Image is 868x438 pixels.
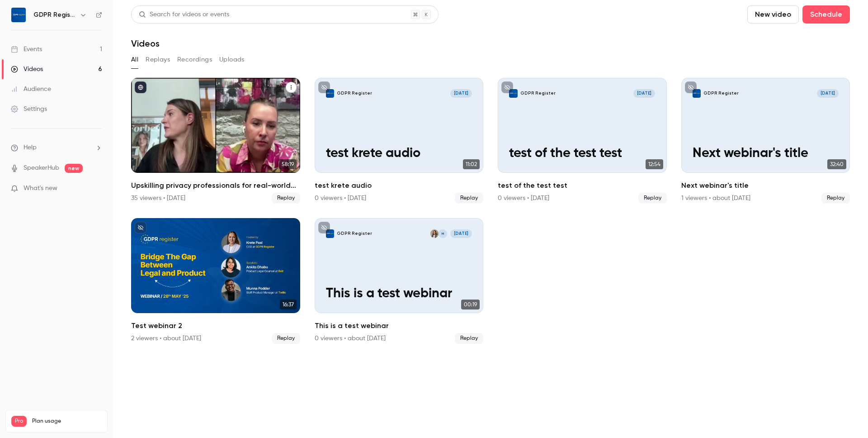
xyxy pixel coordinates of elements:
span: 58:19 [279,159,297,169]
img: This is a test webinar [326,229,335,238]
p: This is a test webinar [326,286,472,302]
img: test krete audio [326,89,335,98]
a: Next webinar's titleGDPR Register[DATE]Next webinar's title32:40Next webinar's title1 viewers • a... [681,78,850,204]
button: published [135,81,146,93]
div: 0 viewers • [DATE] [498,194,549,203]
span: Pro [11,416,27,427]
span: [DATE] [817,89,839,98]
span: Replay [455,333,483,344]
span: Plan usage [32,418,102,425]
span: 00:19 [461,300,480,309]
div: 1 viewers • about [DATE] [681,194,750,203]
img: Krete Paal [430,229,439,238]
span: 16:37 [280,300,297,309]
div: Audience [11,85,51,94]
li: help-dropdown-opener [11,143,102,152]
h2: test of the test test [498,180,667,191]
li: test krete audio [315,78,484,204]
a: This is a test webinarGDPR RegisterMKrete Paal[DATE]This is a test webinar00:19This is a test web... [315,218,484,344]
h2: Next webinar's title [681,180,850,191]
div: 35 viewers • [DATE] [131,194,185,203]
span: What's new [24,184,57,193]
a: SpeakerHub [24,163,59,173]
button: Schedule [802,5,850,24]
span: 32:40 [827,159,846,169]
img: Next webinar's title [693,89,701,98]
span: Replay [272,193,300,204]
img: test of the test test [509,89,518,98]
a: test of the test testGDPR Register[DATE]test of the test test12:54test of the test test0 viewers ... [498,78,667,204]
a: 58:19Upskilling privacy professionals for real-world company impact35 viewers • [DATE]Replay [131,78,300,204]
h2: This is a test webinar [315,320,484,331]
li: Next webinar's title [681,78,850,204]
button: Uploads [219,52,245,67]
h2: Upskilling privacy professionals for real-world company impact [131,180,300,191]
p: GDPR Register [520,90,556,96]
button: Replays [146,52,170,67]
li: Test webinar 2 [131,218,300,344]
h2: Test webinar 2 [131,320,300,331]
button: unpublished [318,222,330,233]
span: Replay [821,193,850,204]
button: unpublished [501,81,513,93]
span: [DATE] [450,89,472,98]
span: [DATE] [633,89,655,98]
h6: GDPR Register [33,10,76,19]
span: new [65,164,83,173]
span: [DATE] [450,229,472,238]
h2: test krete audio [315,180,484,191]
div: Search for videos or events [139,10,229,19]
div: 2 viewers • about [DATE] [131,334,201,343]
p: GDPR Register [337,90,372,96]
section: Videos [131,5,850,433]
span: Replay [455,193,483,204]
li: Upskilling privacy professionals for real-world company impact [131,78,300,204]
div: Videos [11,65,43,74]
button: Recordings [177,52,212,67]
li: This is a test webinar [315,218,484,344]
p: test krete audio [326,146,472,162]
img: GDPR Register [11,8,26,22]
span: Help [24,143,37,152]
p: test of the test test [509,146,655,162]
span: 12:54 [646,159,663,169]
button: New video [747,5,799,24]
h1: Videos [131,38,160,49]
ul: Videos [131,78,850,344]
button: unpublished [685,81,697,93]
iframe: Noticeable Trigger [91,185,102,193]
div: Events [11,45,42,54]
div: Settings [11,105,47,114]
div: 0 viewers • about [DATE] [315,334,386,343]
p: GDPR Register [337,231,372,237]
div: 0 viewers • [DATE] [315,194,366,203]
div: M [438,229,448,238]
li: test of the test test [498,78,667,204]
p: GDPR Register [703,90,739,96]
button: All [131,52,138,67]
button: unpublished [318,81,330,93]
a: test krete audioGDPR Register[DATE]test krete audio11:02test krete audio0 viewers • [DATE]Replay [315,78,484,204]
span: Replay [638,193,667,204]
button: unpublished [135,222,146,233]
a: 16:37Test webinar 22 viewers • about [DATE]Replay [131,218,300,344]
span: Replay [272,333,300,344]
p: Next webinar's title [693,146,839,162]
span: 11:02 [463,159,480,169]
